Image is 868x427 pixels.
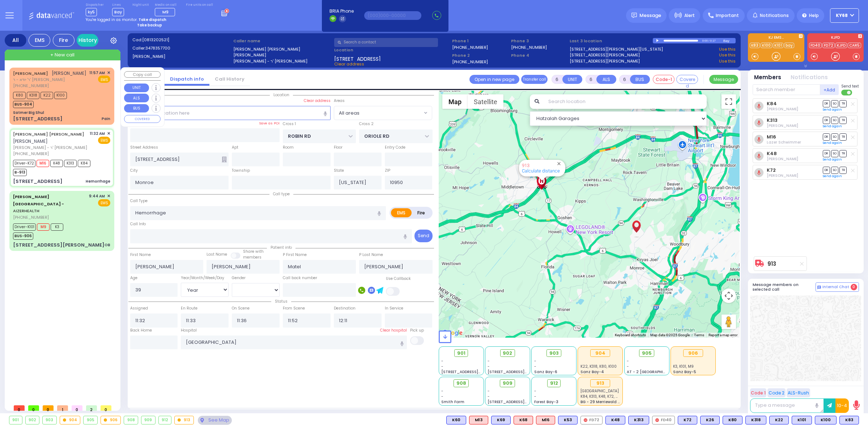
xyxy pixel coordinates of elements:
[831,100,838,107] span: SO
[841,84,859,89] span: Send text
[130,252,151,258] label: First Name
[767,134,776,140] a: M16
[86,8,97,16] span: ky5
[50,51,75,59] span: + New call
[767,140,801,145] span: Lazer Schwimmer
[708,37,710,45] div: /
[28,405,39,411] span: 0
[101,405,111,411] span: 0
[823,124,842,128] a: Send again
[233,58,332,64] label: [PERSON_NAME] - ר' [PERSON_NAME]
[590,349,610,357] div: 904
[130,106,331,120] input: Search location here
[13,115,63,123] div: [STREET_ADDRESS]
[488,358,490,364] span: -
[823,100,830,107] span: DR
[9,416,22,424] div: 901
[700,416,720,424] div: BLS
[830,8,859,23] button: ky68
[441,328,464,338] img: Google
[334,106,433,120] span: All areas
[750,43,760,48] a: K83
[823,117,830,124] span: DR
[683,349,703,357] div: 906
[817,286,821,289] img: comment-alt.png
[723,38,736,43] div: Bay
[175,416,193,424] div: 913
[90,131,105,136] span: 11:32 AM
[709,75,738,84] button: Message
[380,328,407,333] label: Clear hospital
[536,416,555,424] div: ALS
[233,46,332,52] label: [PERSON_NAME] [PERSON_NAME]
[64,160,77,167] span: K313
[334,145,342,150] label: Floor
[807,36,864,41] label: KJFD
[51,223,63,231] span: K3
[57,405,68,411] span: 1
[162,9,169,15] span: M9
[753,84,820,95] input: Search member
[534,388,536,394] span: -
[544,94,707,109] input: Search location
[359,121,374,127] label: Cross 2
[562,75,582,84] button: UNIT
[84,416,97,424] div: 905
[270,92,293,98] span: Location
[550,380,558,387] span: 912
[556,160,562,167] button: Close
[105,242,110,248] div: OB
[130,306,148,311] label: Assigned
[441,364,443,369] span: -
[13,71,48,76] a: [PERSON_NAME]
[839,117,847,124] span: TR
[27,92,39,99] span: K318
[839,150,847,157] span: TR
[13,242,105,249] div: [STREET_ADDRESS][PERSON_NAME]
[673,364,694,369] span: K3, K101, M9
[165,76,209,82] a: Dispatch info
[839,100,847,107] span: TR
[767,167,776,173] a: K72
[521,75,548,84] button: Transfer call
[590,379,610,387] div: 913
[13,92,26,99] span: K80
[558,416,578,424] div: BLS
[283,252,307,258] label: P First Name
[719,58,736,64] a: Use this
[767,123,798,128] span: Berish Weiser
[767,261,776,266] a: 913
[145,45,170,51] span: 3478357700
[441,328,464,338] a: Open this area in Google Maps (opens a new window)
[267,245,295,250] span: Patient info
[839,416,859,424] div: BLS
[271,299,291,304] span: Status
[584,418,587,422] img: red-radio-icon.svg
[86,3,104,7] label: Dispatcher
[535,175,548,190] div: Orange Regional Medical Center
[132,54,231,60] label: [PERSON_NAME]
[835,398,849,413] button: 10-4
[452,44,488,50] label: [PHONE_NUMBER]
[385,168,390,174] label: ZIP
[124,84,149,92] button: UNIT
[639,12,661,19] span: Message
[831,167,838,174] span: SO
[823,174,842,178] a: Send again
[329,8,354,14] span: BRIA Phone
[130,328,152,333] label: Back Home
[760,12,789,19] span: Notifications
[630,75,650,84] button: BUS
[511,38,567,44] span: Phone 3
[605,416,625,424] div: BLS
[124,94,149,102] button: ALS
[13,223,36,231] span: Driver-K101
[823,107,842,112] a: Send again
[155,3,178,7] label: Medic on call
[627,358,629,364] span: -
[13,194,64,207] span: [PERSON_NAME][GEOGRAPHIC_DATA] -
[511,44,547,50] label: [PHONE_NUMBER]
[13,131,84,137] a: [PERSON_NAME] [PERSON_NAME]
[511,52,567,59] span: Phone 4
[792,416,812,424] div: BLS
